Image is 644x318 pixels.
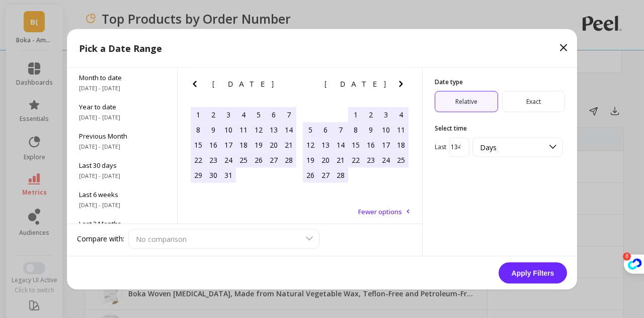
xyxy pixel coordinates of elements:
[206,122,221,137] div: Choose Monday, January 9th, 2023
[303,122,318,137] div: Choose Sunday, February 5th, 2023
[333,152,348,167] div: Choose Tuesday, February 21st, 2023
[333,167,348,182] div: Choose Tuesday, February 28th, 2023
[435,124,565,132] span: Select time
[236,107,251,122] div: Choose Wednesday, January 4th, 2023
[499,262,567,283] button: Apply Filters
[79,219,165,228] span: Last 3 Months
[266,137,281,152] div: Choose Friday, January 20th, 2023
[480,142,497,152] span: Days
[301,78,317,94] button: Previous Month
[348,137,363,152] div: Choose Wednesday, February 15th, 2023
[79,171,165,179] span: [DATE] - [DATE]
[266,152,281,167] div: Choose Friday, January 27th, 2023
[333,137,348,152] div: Choose Tuesday, February 14th, 2023
[79,102,165,111] span: Year to date
[325,80,387,88] span: [DATE]
[79,160,165,169] span: Last 30 days
[221,152,236,167] div: Choose Tuesday, January 24th, 2023
[189,78,205,94] button: Previous Month
[435,143,446,151] span: Last
[191,137,206,152] div: Choose Sunday, January 15th, 2023
[358,207,402,216] span: Fewer options
[281,152,296,167] div: Choose Saturday, January 28th, 2023
[206,137,221,152] div: Choose Monday, January 16th, 2023
[79,189,165,199] span: Last 6 weeks
[502,91,566,112] span: Exact
[281,107,296,122] div: Choose Saturday, January 7th, 2023
[378,122,393,137] div: Choose Friday, February 10th, 2023
[318,152,333,167] div: Choose Monday, February 20th, 2023
[348,122,363,137] div: Choose Wednesday, February 8th, 2023
[378,137,393,152] div: Choose Friday, February 17th, 2023
[191,107,296,182] div: month 2023-01
[212,80,275,88] span: [DATE]
[318,167,333,182] div: Choose Monday, February 27th, 2023
[283,78,299,94] button: Next Month
[79,142,165,150] span: [DATE] - [DATE]
[79,201,165,209] span: [DATE] - [DATE]
[236,137,251,152] div: Choose Wednesday, January 18th, 2023
[236,122,251,137] div: Choose Wednesday, January 11th, 2023
[395,78,411,94] button: Next Month
[303,137,318,152] div: Choose Sunday, February 12th, 2023
[251,137,266,152] div: Choose Thursday, January 19th, 2023
[221,137,236,152] div: Choose Tuesday, January 17th, 2023
[393,122,409,137] div: Choose Saturday, February 11th, 2023
[191,152,206,167] div: Choose Sunday, January 22nd, 2023
[363,137,378,152] div: Choose Thursday, February 16th, 2023
[251,122,266,137] div: Choose Thursday, January 12th, 2023
[363,152,378,167] div: Choose Thursday, February 23rd, 2023
[303,167,318,182] div: Choose Sunday, February 26th, 2023
[393,107,409,122] div: Choose Saturday, February 4th, 2023
[281,122,296,137] div: Choose Saturday, January 14th, 2023
[378,107,393,122] div: Choose Friday, February 3rd, 2023
[303,107,409,182] div: month 2023-02
[79,113,165,121] span: [DATE] - [DATE]
[435,78,565,86] span: Date type
[348,107,363,122] div: Choose Wednesday, February 1st, 2023
[303,152,318,167] div: Choose Sunday, February 19th, 2023
[266,107,281,122] div: Choose Friday, January 6th, 2023
[348,152,363,167] div: Choose Wednesday, February 22nd, 2023
[266,122,281,137] div: Choose Friday, January 13th, 2023
[251,152,266,167] div: Choose Thursday, January 26th, 2023
[318,122,333,137] div: Choose Monday, February 6th, 2023
[435,91,498,112] span: Relative
[77,234,124,244] label: Compare with:
[191,122,206,137] div: Choose Sunday, January 8th, 2023
[206,152,221,167] div: Choose Monday, January 23rd, 2023
[191,167,206,182] div: Choose Sunday, January 29th, 2023
[79,73,165,82] span: Month to date
[221,167,236,182] div: Choose Tuesday, January 31st, 2023
[206,167,221,182] div: Choose Monday, January 30th, 2023
[281,137,296,152] div: Choose Saturday, January 21st, 2023
[393,137,409,152] div: Choose Saturday, February 18th, 2023
[333,122,348,137] div: Choose Tuesday, February 7th, 2023
[79,131,165,140] span: Previous Month
[221,122,236,137] div: Choose Tuesday, January 10th, 2023
[191,107,206,122] div: Choose Sunday, January 1st, 2023
[363,107,378,122] div: Choose Thursday, February 2nd, 2023
[393,152,409,167] div: Choose Saturday, February 25th, 2023
[318,137,333,152] div: Choose Monday, February 13th, 2023
[363,122,378,137] div: Choose Thursday, February 9th, 2023
[236,152,251,167] div: Choose Wednesday, January 25th, 2023
[79,41,162,55] p: Pick a Date Range
[378,152,393,167] div: Choose Friday, February 24th, 2023
[79,84,165,92] span: [DATE] - [DATE]
[206,107,221,122] div: Choose Monday, January 2nd, 2023
[251,107,266,122] div: Choose Thursday, January 5th, 2023
[221,107,236,122] div: Choose Tuesday, January 3rd, 2023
